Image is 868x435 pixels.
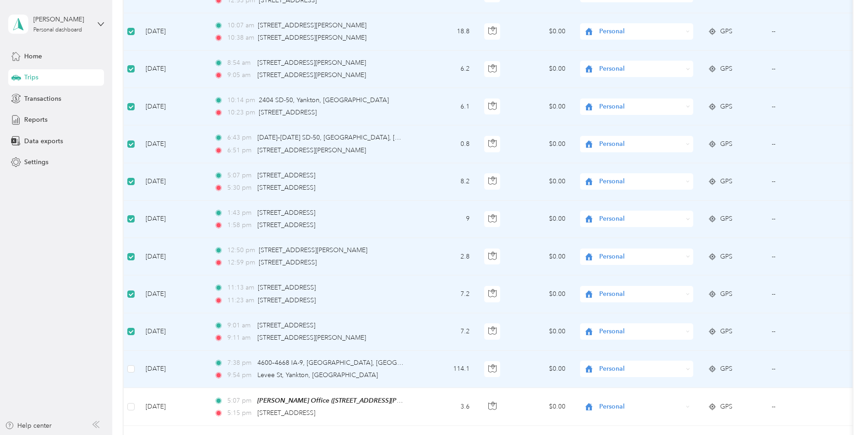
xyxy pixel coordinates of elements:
span: Personal [599,139,683,149]
td: [DATE] [138,388,207,426]
td: [DATE] [138,351,207,388]
span: 10:23 pm [227,108,255,118]
span: [STREET_ADDRESS] [257,321,315,329]
span: 9:01 am [227,321,253,331]
td: -- [764,313,847,351]
span: 5:07 pm [227,171,253,181]
span: Trips [24,72,38,82]
td: [DATE] [138,125,207,163]
td: $0.00 [509,388,573,426]
span: Personal [599,26,683,36]
span: [STREET_ADDRESS][PERSON_NAME] [257,146,366,154]
td: 0.8 [417,125,477,163]
span: Transactions [24,94,61,104]
td: -- [764,125,847,163]
span: [STREET_ADDRESS] [257,209,315,217]
td: 3.6 [417,388,477,426]
span: [DATE]–[DATE] SD-50, [GEOGRAPHIC_DATA], [GEOGRAPHIC_DATA] [257,134,459,141]
span: GPS [720,102,732,112]
td: 2.8 [417,238,477,275]
td: 7.2 [417,275,477,313]
span: [PERSON_NAME] Office ([STREET_ADDRESS][PERSON_NAME][US_STATE]) [257,397,476,404]
span: 6:51 pm [227,145,253,155]
td: -- [764,388,847,426]
span: [STREET_ADDRESS] [257,409,315,417]
span: 6:43 pm [227,133,253,143]
td: $0.00 [509,125,573,163]
span: [STREET_ADDRESS] [258,284,316,291]
td: -- [764,238,847,275]
td: [DATE] [138,88,207,125]
span: Personal [599,64,683,74]
td: 6.2 [417,51,477,88]
td: [DATE] [138,201,207,238]
span: Personal [599,176,683,186]
span: Levee St, Yankton, [GEOGRAPHIC_DATA] [257,371,378,379]
td: [DATE] [138,13,207,51]
span: 8:54 am [227,58,253,68]
td: -- [764,275,847,313]
td: $0.00 [509,351,573,388]
div: [PERSON_NAME] [33,15,90,24]
span: Personal [599,364,683,374]
span: Personal [599,402,683,412]
span: Data exports [24,136,63,146]
span: [STREET_ADDRESS] [259,109,317,116]
span: 11:23 am [227,295,254,306]
td: -- [764,163,847,201]
button: Help center [5,421,52,430]
td: 8.2 [417,163,477,201]
span: [STREET_ADDRESS] [257,221,315,229]
iframe: Everlance-gr Chat Button Frame [817,384,868,435]
span: GPS [720,26,732,36]
div: Personal dashboard [33,27,82,33]
td: [DATE] [138,163,207,201]
td: 9 [417,201,477,238]
td: [DATE] [138,313,207,351]
span: Personal [599,326,683,337]
td: [DATE] [138,51,207,88]
td: [DATE] [138,275,207,313]
span: 1:58 pm [227,220,253,230]
span: 11:13 am [227,283,254,293]
td: $0.00 [509,13,573,51]
td: $0.00 [509,313,573,351]
td: $0.00 [509,238,573,275]
td: $0.00 [509,88,573,125]
td: $0.00 [509,275,573,313]
td: -- [764,13,847,51]
span: Personal [599,214,683,224]
span: [STREET_ADDRESS][PERSON_NAME] [258,34,366,41]
span: 10:14 pm [227,95,255,105]
span: 5:07 pm [227,396,253,406]
td: $0.00 [509,51,573,88]
td: -- [764,201,847,238]
span: [STREET_ADDRESS][PERSON_NAME] [257,334,366,342]
span: GPS [720,402,732,412]
td: -- [764,51,847,88]
span: GPS [720,176,732,186]
span: GPS [720,64,732,74]
td: -- [764,351,847,388]
span: 10:38 am [227,33,254,43]
span: 9:54 pm [227,370,253,380]
span: 9:11 am [227,333,253,343]
span: Personal [599,252,683,262]
span: [STREET_ADDRESS] [257,171,315,179]
span: 10:07 am [227,21,254,31]
span: GPS [720,252,732,262]
span: Personal [599,102,683,112]
span: Reports [24,115,47,124]
span: [STREET_ADDRESS] [258,296,316,304]
span: 4600–4668 IA-9, [GEOGRAPHIC_DATA], [GEOGRAPHIC_DATA] [257,359,442,367]
span: [STREET_ADDRESS] [259,259,317,266]
td: 114.1 [417,351,477,388]
td: $0.00 [509,201,573,238]
span: 2404 SD-50, Yankton, [GEOGRAPHIC_DATA] [259,96,389,104]
span: 7:38 pm [227,358,253,368]
span: GPS [720,139,732,149]
span: 9:05 am [227,70,253,80]
span: 1:43 pm [227,208,253,218]
span: 12:50 pm [227,245,255,255]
